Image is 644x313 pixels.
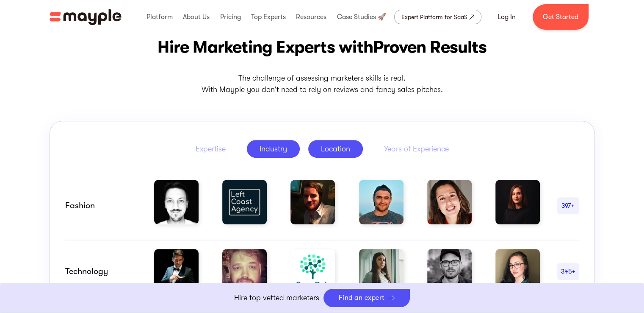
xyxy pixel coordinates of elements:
[196,144,226,154] div: Expertise
[533,4,589,30] a: Get Started
[181,3,212,31] div: About Us
[384,144,449,154] div: Years of Experience
[373,37,486,57] span: Proven Results
[294,3,329,31] div: Resources
[65,266,137,277] div: Technology
[394,10,481,24] a: Expert Platform for SaaS
[50,9,122,25] a: home
[249,3,288,31] div: Top Experts
[218,3,243,31] div: Pricing
[401,12,467,22] div: Expert Platform for SaaS
[50,73,595,95] p: The challenge of assessing marketers skills is real. With Mayple you don't need to rely on review...
[50,9,122,25] img: Mayple logo
[557,201,579,211] div: 397+
[260,144,287,154] div: Industry
[50,35,595,59] h2: Hire Marketing Experts with
[321,144,350,154] div: Location
[487,7,526,27] a: Log In
[65,201,137,211] div: Fashion
[557,266,579,277] div: 345+
[144,3,175,31] div: Platform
